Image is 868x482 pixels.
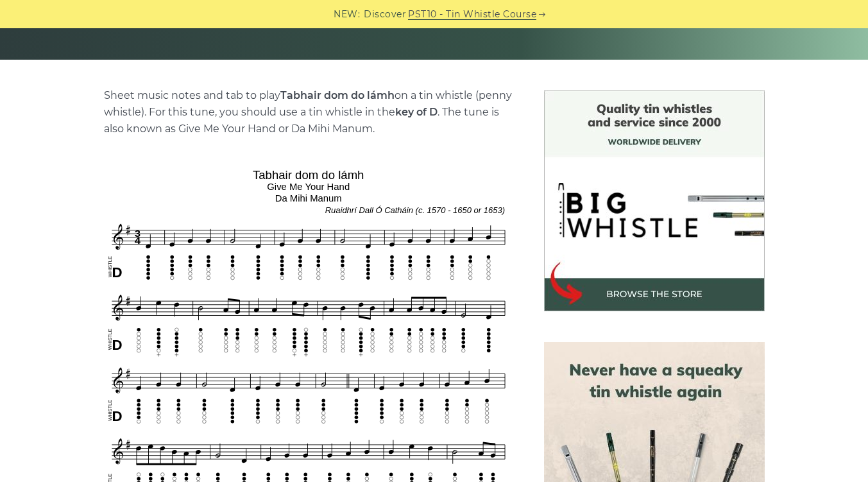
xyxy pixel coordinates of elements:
[364,7,406,22] span: Discover
[395,106,438,118] strong: key of D
[280,89,395,101] strong: Tabhair dom do lámh
[544,90,765,311] img: BigWhistle Tin Whistle Store
[104,87,513,137] p: Sheet music notes and tab to play on a tin whistle (penny whistle). For this tune, you should use...
[408,7,536,22] a: PST10 - Tin Whistle Course
[334,7,360,22] span: NEW:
